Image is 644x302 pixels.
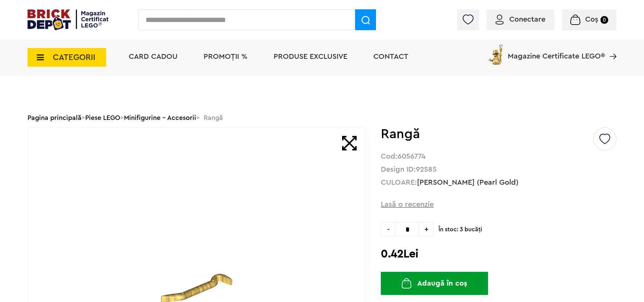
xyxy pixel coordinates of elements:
[381,166,616,173] div: Design ID:
[605,43,616,50] a: Magazine Certificate LEGO®
[129,53,178,60] a: Card Cadou
[381,179,616,186] div: CULOARE:
[419,222,434,236] span: +
[495,16,545,23] a: Conectare
[28,108,616,127] div: > > > Rangă
[398,153,425,160] strong: 6056774
[28,114,82,121] a: Pagina principală
[508,43,605,60] span: Magazine Certificate LEGO®
[417,179,519,186] a: [PERSON_NAME] (Pearl Gold)
[585,16,598,23] span: Coș
[439,222,616,233] span: În stoc: 3 bucăţi
[600,16,608,24] small: 0
[381,222,395,236] span: -
[373,53,408,60] a: Contact
[381,247,616,261] h2: 0.42Lei
[381,127,592,141] h1: Rangă
[381,199,434,210] span: Lasă o recenzie
[381,153,616,160] div: Cod:
[416,166,437,173] strong: 92585
[53,53,95,61] span: CATEGORII
[124,114,196,121] a: Minifigurine - Accesorii
[204,53,248,60] a: PROMOȚII %
[381,272,488,295] button: Adaugă în coș
[509,16,545,23] span: Conectare
[85,114,120,121] a: Piese LEGO
[274,53,347,60] a: Produse exclusive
